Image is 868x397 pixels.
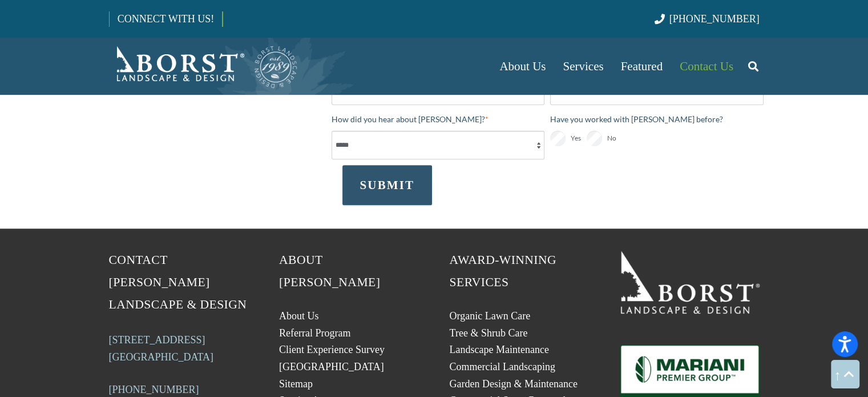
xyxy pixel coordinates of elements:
a: [PHONE_NUMBER] [655,13,759,25]
span: Contact [PERSON_NAME] Landscape & Design [109,253,247,311]
a: Landscape Maintenance [450,344,549,355]
span: Have you worked with [PERSON_NAME] before? [550,114,723,124]
span: How did you hear about [PERSON_NAME]? [332,114,485,124]
a: Tree & Shrub Care [450,327,528,339]
a: 19BorstLandscape_Logo_W [620,249,760,313]
span: Featured [621,59,663,73]
span: About Us [499,59,546,73]
span: [PHONE_NUMBER] [669,13,760,25]
span: Award-Winning Services [450,253,556,289]
a: Organic Lawn Care [450,310,531,322]
a: Search [742,52,765,81]
a: Referral Program [279,327,350,339]
a: Client Experience Survey [279,344,385,355]
a: Contact Us [671,38,742,95]
a: Back to top [831,360,859,388]
button: SUBMIT [342,165,432,205]
input: Yes [550,131,566,146]
a: Borst-Logo [109,43,298,89]
input: No [587,131,602,146]
span: Contact Us [680,59,733,73]
span: Services [563,59,603,73]
a: About Us [491,38,554,95]
a: [STREET_ADDRESS][GEOGRAPHIC_DATA] [109,334,214,363]
a: CONNECT WITH US! [110,5,222,33]
span: Yes [571,131,581,145]
a: Commercial Landscaping [450,361,555,372]
a: Garden Design & Maintenance [450,378,578,390]
span: No [607,131,616,145]
a: Services [554,38,612,95]
span: About [PERSON_NAME] [279,253,380,289]
a: Featured [612,38,671,95]
a: [GEOGRAPHIC_DATA] [279,361,384,372]
a: Sitemap [279,378,313,390]
a: [PHONE_NUMBER] [109,384,199,395]
a: About Us [279,310,319,322]
select: How did you hear about [PERSON_NAME]?* [332,131,545,159]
